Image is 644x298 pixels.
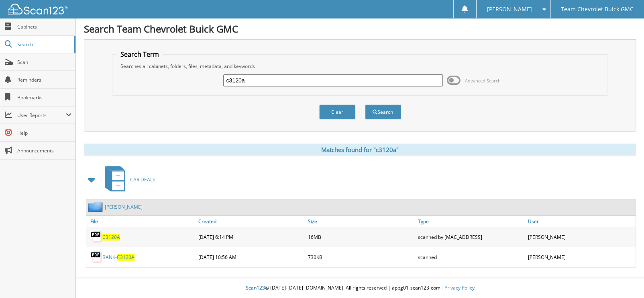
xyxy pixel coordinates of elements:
button: Clear [319,105,355,119]
span: Reminders [17,76,71,83]
span: Scan123 [246,284,265,291]
a: BANK-C3120A [102,254,135,261]
iframe: Chat Widget [604,259,644,298]
span: User Reports [17,112,66,119]
div: 730KB [306,249,416,265]
span: Search [17,41,70,48]
span: Bookmarks [17,94,71,101]
div: scanned by [MAC_ADDRESS] [416,229,526,245]
span: Announcements [17,147,71,154]
span: Cabinets [17,23,71,30]
div: [DATE] 6:14 PM [196,229,306,245]
span: CAR DEALS [130,176,155,183]
a: Created [196,216,306,227]
a: User [526,216,636,227]
a: C3120A [102,234,120,240]
img: scan123-logo-white.svg [8,4,68,14]
div: © [DATE]-[DATE] [DOMAIN_NAME]. All rights reserved | appg01-scan123-com | [76,278,644,298]
span: Advanced Search [465,78,501,84]
span: Team Chevrolet Buick GMC [561,7,634,12]
span: Scan [17,59,71,66]
a: File [86,216,196,227]
img: PDF.png [90,231,102,243]
h1: Search Team Chevrolet Buick GMC [84,22,636,35]
a: Type [416,216,526,227]
div: [PERSON_NAME] [526,249,636,265]
div: Searches all cabinets, folders, files, metadata, and keywords [116,63,604,70]
div: scanned [416,249,526,265]
a: Size [306,216,416,227]
div: [DATE] 10:56 AM [196,249,306,265]
span: [PERSON_NAME] [487,7,532,12]
span: C3120A [117,254,135,261]
legend: Search Term [116,50,163,59]
div: Matches found for "c3120a" [84,144,636,156]
a: CAR DEALS [100,164,155,195]
a: [PERSON_NAME] [105,203,143,210]
img: PDF.png [90,251,102,263]
div: [PERSON_NAME] [526,229,636,245]
div: 16MB [306,229,416,245]
img: folder2.png [88,202,105,212]
a: Privacy Policy [444,284,475,291]
span: Help [17,129,71,136]
button: Search [365,105,401,119]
